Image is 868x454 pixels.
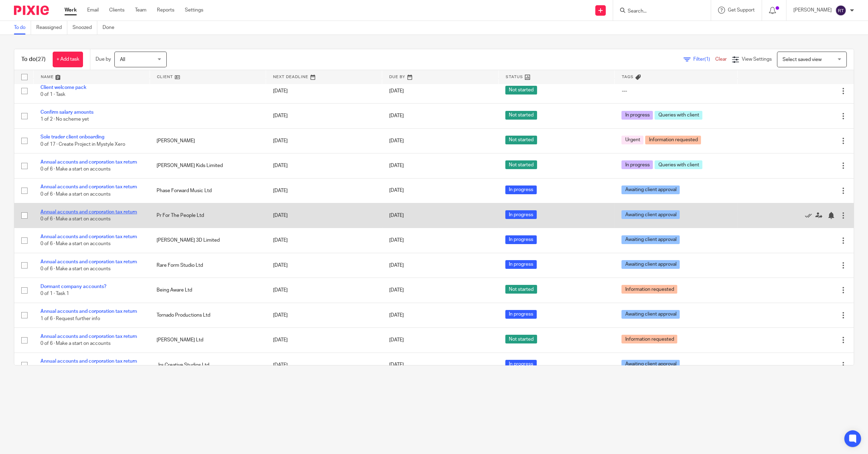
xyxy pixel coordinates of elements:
[505,285,537,294] span: Not started
[715,57,727,62] a: Clear
[621,88,730,94] div: ---
[157,7,174,14] a: Reports
[36,56,46,62] span: (27)
[505,210,537,219] span: In progress
[266,128,382,153] td: [DATE]
[53,52,83,67] a: + Add task
[389,138,404,143] span: [DATE]
[693,57,715,62] span: Filter
[266,104,382,128] td: [DATE]
[266,228,382,253] td: [DATE]
[621,235,680,244] span: Awaiting client approval
[655,111,702,120] span: Queries with client
[40,92,65,97] span: 0 of 1 · Task
[621,111,653,120] span: In progress
[65,7,77,14] a: Work
[505,111,537,120] span: Not started
[389,213,404,218] span: [DATE]
[505,310,537,319] span: In progress
[150,228,266,253] td: [PERSON_NAME] 3D Limited
[266,303,382,327] td: [DATE]
[103,21,120,35] a: Done
[40,160,137,165] a: Annual accounts and corporation tax return
[40,359,137,364] a: Annual accounts and corporation tax return
[389,288,404,293] span: [DATE]
[728,8,755,13] span: Get Support
[621,136,643,144] span: Urgent
[14,21,31,35] a: To do
[783,57,822,62] span: Select saved view
[150,303,266,327] td: Tornado Productions Ltd
[704,57,710,62] span: (1)
[835,5,846,16] img: svg%3E
[21,56,46,63] h1: To do
[621,310,680,319] span: Awaiting client approval
[793,7,832,14] p: [PERSON_NAME]
[621,335,677,343] span: Information requested
[40,184,137,189] a: Annual accounts and corporation tax return
[505,136,537,144] span: Not started
[742,57,772,62] span: View Settings
[266,203,382,228] td: [DATE]
[627,8,690,15] input: Search
[36,21,67,35] a: Reassigned
[266,328,382,353] td: [DATE]
[40,334,137,339] a: Annual accounts and corporation tax return
[185,7,203,14] a: Settings
[505,335,537,343] span: Not started
[266,278,382,303] td: [DATE]
[389,363,404,368] span: [DATE]
[150,328,266,353] td: [PERSON_NAME] Ltd
[87,7,99,14] a: Email
[135,7,146,14] a: Team
[389,113,404,118] span: [DATE]
[40,210,137,214] a: Annual accounts and corporation tax return
[40,341,111,346] span: 0 of 6 · Make a start on accounts
[266,253,382,278] td: [DATE]
[266,78,382,103] td: [DATE]
[621,210,680,219] span: Awaiting client approval
[96,56,111,63] p: Due by
[389,238,404,243] span: [DATE]
[150,178,266,203] td: Phase Forward Music Ltd
[40,85,86,90] a: Client welcome pack
[505,86,537,94] span: Not started
[389,263,404,268] span: [DATE]
[389,338,404,342] span: [DATE]
[150,253,266,278] td: Rare Form Studio Ltd
[40,234,137,239] a: Annual accounts and corporation tax return
[621,360,680,369] span: Awaiting client approval
[150,278,266,303] td: Being Aware Ltd
[40,192,111,197] span: 0 of 6 · Make a start on accounts
[266,178,382,203] td: [DATE]
[505,235,537,244] span: In progress
[150,353,266,377] td: Jrs Creative Studios Ltd
[655,160,702,169] span: Queries with client
[40,242,111,247] span: 0 of 6 · Make a start on accounts
[505,360,537,369] span: In progress
[150,153,266,178] td: [PERSON_NAME] Kids Limited
[621,186,680,194] span: Awaiting client approval
[389,313,404,318] span: [DATE]
[389,89,404,93] span: [DATE]
[40,292,69,296] span: 0 of 1 · Task 1
[389,163,404,168] span: [DATE]
[505,160,537,169] span: Not started
[621,260,680,269] span: Awaiting client approval
[266,353,382,377] td: [DATE]
[73,21,97,35] a: Snoozed
[505,260,537,269] span: In progress
[40,309,137,314] a: Annual accounts and corporation tax return
[505,186,537,194] span: In progress
[266,153,382,178] td: [DATE]
[109,7,124,14] a: Clients
[622,75,634,79] span: Tags
[40,284,106,289] a: Dormant company accounts?
[389,188,404,193] span: [DATE]
[40,110,93,115] a: Confirm salary amounts
[40,266,111,271] span: 0 of 6 · Make a start on accounts
[40,117,89,122] span: 1 of 2 · No scheme yet
[621,285,677,294] span: Information requested
[621,160,653,169] span: In progress
[40,316,100,321] span: 1 of 6 · Request further info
